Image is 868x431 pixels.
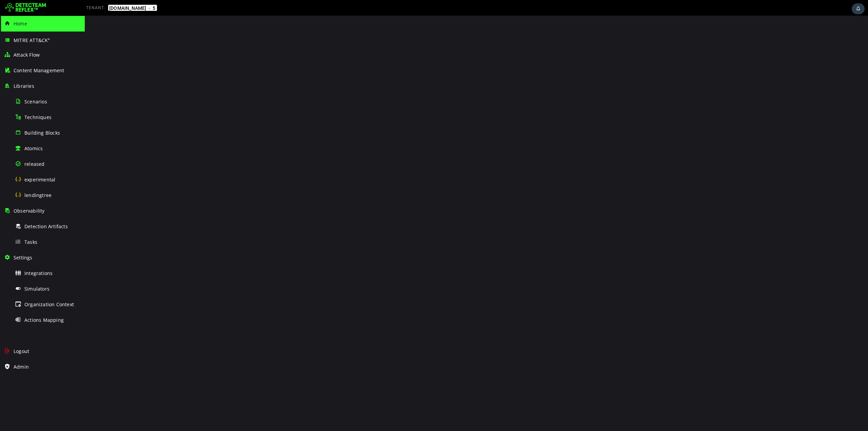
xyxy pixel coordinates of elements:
span: Observability [14,208,45,214]
img: Detecteam logo [5,2,46,13]
span: Organization Context [24,301,74,308]
span: [DOMAIN_NAME] [108,5,146,11]
span: MITRE ATT&CK [14,37,50,43]
span: Libraries [14,83,34,89]
span: Tasks [24,239,37,245]
span: Simulators [24,286,50,292]
div: Task Notifications [852,3,865,14]
span: Admin [14,364,29,370]
span: Home [14,20,27,27]
span: Settings [14,254,33,261]
span: Atomics [24,145,43,152]
span: Content Management [14,67,64,74]
span: Scenarios [24,98,47,105]
span: Actions Mapping [24,317,64,323]
span: TENANT: [86,5,105,10]
span: Attack Flow [14,52,40,58]
span: Logout [14,348,29,354]
span: Detection Artifacts [24,223,68,230]
span: Building Blocks [24,130,60,136]
span: experimental [24,176,55,183]
span: released [24,161,45,167]
span: Techniques [24,114,52,120]
span: lendingtree [24,192,52,198]
sup: ® [48,38,50,41]
span: Integrations [24,270,53,276]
